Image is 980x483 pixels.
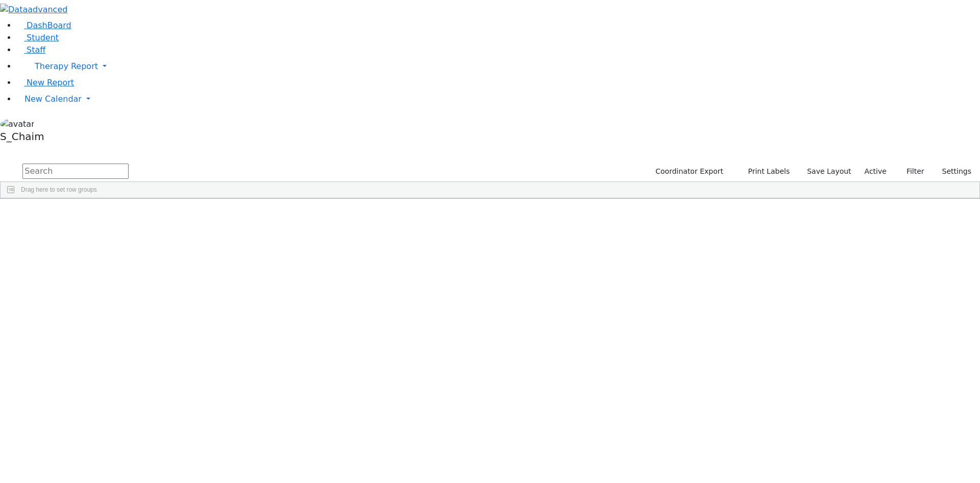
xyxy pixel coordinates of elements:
a: New Calendar [16,89,980,109]
span: Drag here to set row groups [21,186,97,193]
span: New Calendar [24,94,82,104]
label: Active [860,164,891,179]
span: Student [27,33,59,42]
a: DashBoard [16,20,71,30]
input: Search [22,164,129,179]
button: Print Labels [736,164,794,179]
button: Coordinator Export [649,164,728,179]
a: New Report [16,78,74,87]
span: DashBoard [27,20,71,30]
a: Student [16,33,59,42]
button: Save Layout [802,164,855,179]
button: Filter [893,164,929,179]
span: New Report [27,78,74,87]
a: Therapy Report [16,56,980,77]
span: Therapy Report [35,61,98,71]
a: Staff [16,45,45,55]
span: Staff [27,45,45,55]
button: Settings [929,164,976,179]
